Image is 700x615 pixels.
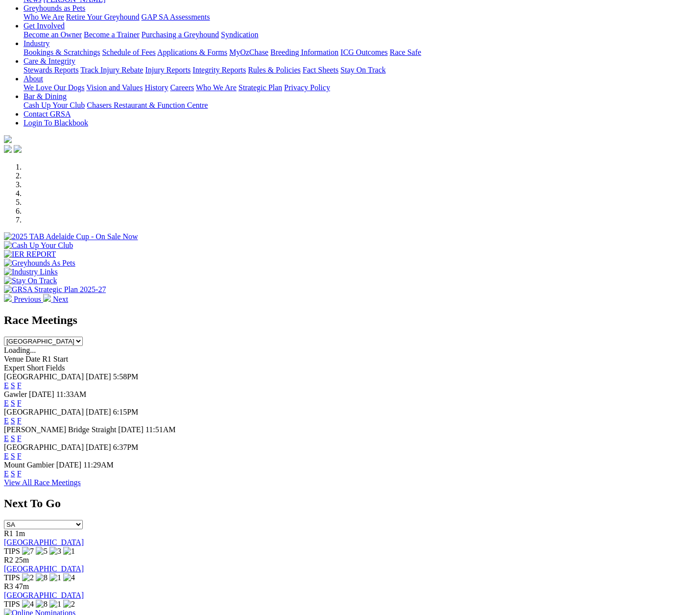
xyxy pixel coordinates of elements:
[24,13,64,21] a: Who We Are
[4,600,20,608] span: TIPS
[142,13,210,21] a: GAP SA Assessments
[24,13,696,22] div: Greyhounds as Pets
[11,381,15,390] a: S
[102,48,155,56] a: Schedule of Fees
[11,469,15,478] a: S
[24,66,78,74] a: Stewards Reports
[4,443,84,451] span: [GEOGRAPHIC_DATA]
[17,452,22,460] a: F
[4,135,12,143] img: logo-grsa-white.png
[145,66,191,74] a: Injury Reports
[24,57,75,65] a: Care & Integrity
[113,408,139,416] span: 6:15PM
[24,92,67,100] a: Bar & Dining
[4,434,9,443] a: E
[49,573,61,582] img: 1
[221,30,258,39] a: Syndication
[113,443,139,451] span: 6:37PM
[4,399,9,407] a: E
[15,556,29,564] span: 25m
[142,30,219,39] a: Purchasing a Greyhound
[11,452,15,460] a: S
[4,372,84,381] span: [GEOGRAPHIC_DATA]
[24,101,85,109] a: Cash Up Your Club
[24,48,100,56] a: Bookings & Scratchings
[145,425,176,434] span: 11:51AM
[4,268,58,276] img: Industry Links
[63,600,75,609] img: 2
[4,425,116,434] span: [PERSON_NAME] Bridge Straight
[63,547,75,556] img: 1
[24,66,696,74] div: Care & Integrity
[24,22,65,30] a: Get Involved
[4,478,81,487] a: View All Race Meetings
[43,295,68,303] a: Next
[4,314,696,327] h2: Race Meetings
[270,48,338,56] a: Breeding Information
[17,469,22,478] a: F
[4,241,73,250] img: Cash Up Your Club
[29,390,54,398] span: [DATE]
[4,469,9,478] a: E
[53,295,68,303] span: Next
[4,417,9,425] a: E
[340,48,387,56] a: ICG Outcomes
[145,83,168,92] a: History
[4,408,84,416] span: [GEOGRAPHIC_DATA]
[4,497,696,510] h2: Next To Go
[11,417,15,425] a: S
[14,145,22,153] img: twitter.svg
[63,573,75,582] img: 4
[84,30,140,39] a: Become a Trainer
[86,372,111,381] span: [DATE]
[24,4,85,12] a: Greyhounds as Pets
[15,582,29,590] span: 47m
[80,66,143,74] a: Track Injury Rebate
[24,48,696,57] div: Industry
[36,600,48,609] img: 8
[4,565,84,573] a: [GEOGRAPHIC_DATA]
[229,48,268,56] a: MyOzChase
[17,434,22,443] a: F
[17,381,22,390] a: F
[11,434,15,443] a: S
[340,66,386,74] a: Stay On Track
[43,294,51,302] img: chevron-right-pager-white.svg
[86,83,143,92] a: Vision and Values
[4,145,12,153] img: facebook.svg
[4,591,84,599] a: [GEOGRAPHIC_DATA]
[4,250,56,259] img: IER REPORT
[49,547,61,556] img: 3
[24,83,696,92] div: About
[22,600,34,609] img: 4
[11,399,15,407] a: S
[14,295,41,303] span: Previous
[87,101,208,109] a: Chasers Restaurant & Function Centre
[196,83,237,92] a: Who We Are
[24,119,88,127] a: Login To Blackbook
[4,294,12,302] img: chevron-left-pager-white.svg
[42,355,68,363] span: R1 Start
[4,390,27,398] span: Gawler
[27,364,44,372] span: Short
[24,74,43,83] a: About
[4,573,20,582] span: TIPS
[17,417,22,425] a: F
[284,83,330,92] a: Privacy Policy
[4,355,24,363] span: Venue
[4,461,54,469] span: Mount Gambier
[36,573,48,582] img: 8
[22,573,34,582] img: 2
[66,13,140,21] a: Retire Your Greyhound
[24,83,84,92] a: We Love Our Dogs
[4,547,20,555] span: TIPS
[4,452,9,460] a: E
[4,346,36,354] span: Loading...
[4,582,13,590] span: R3
[25,355,40,363] span: Date
[24,30,82,39] a: Become an Owner
[170,83,194,92] a: Careers
[239,83,282,92] a: Strategic Plan
[22,547,34,556] img: 7
[4,364,25,372] span: Expert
